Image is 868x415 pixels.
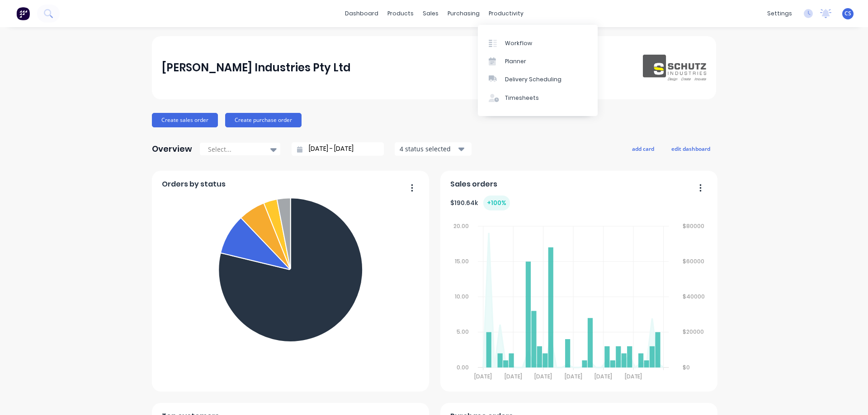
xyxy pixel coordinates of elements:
div: 4 status selected [400,144,457,154]
tspan: 10.00 [455,293,469,300]
tspan: [DATE] [474,373,492,380]
tspan: $0 [683,364,690,371]
div: Workflow [505,39,532,47]
tspan: [DATE] [625,373,642,380]
button: add card [626,143,660,154]
a: Delivery Scheduling [478,70,598,89]
tspan: $20000 [683,328,704,336]
div: productivity [484,7,528,20]
div: settings [763,7,797,20]
button: 4 status selected [395,142,472,156]
a: Timesheets [478,89,598,107]
span: CS [844,9,851,18]
img: Factory [16,7,30,20]
tspan: [DATE] [534,373,552,380]
div: Planner [505,57,526,65]
button: Create purchase order [225,113,302,127]
tspan: $60000 [683,257,705,265]
tspan: 5.00 [457,328,469,336]
a: dashboard [340,7,383,20]
a: Workflow [478,34,598,52]
a: Planner [478,52,598,70]
div: purchasing [443,7,484,20]
div: Timesheets [505,94,539,102]
tspan: 20.00 [453,222,469,230]
button: edit dashboard [665,143,716,154]
tspan: [DATE] [505,373,522,380]
span: Sales orders [450,179,497,190]
tspan: 0.00 [457,364,469,371]
tspan: [DATE] [594,373,612,380]
div: Delivery Scheduling [505,75,561,84]
div: $ 190.64k [450,196,510,210]
tspan: 15.00 [455,257,469,265]
button: Create sales order [152,113,218,127]
div: sales [418,7,443,20]
div: products [383,7,418,20]
div: [PERSON_NAME] Industries Pty Ltd [162,59,351,77]
div: Overview [152,140,192,158]
tspan: $40000 [683,293,705,300]
tspan: [DATE] [565,373,582,380]
img: Schutz Industries Pty Ltd [643,55,706,81]
tspan: $80000 [683,222,705,230]
span: Orders by status [162,179,226,190]
div: + 100 % [483,196,510,210]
